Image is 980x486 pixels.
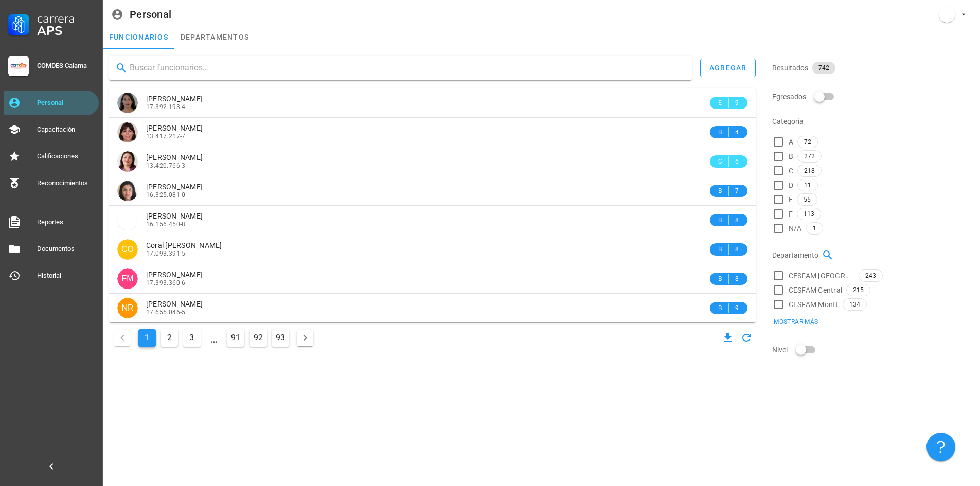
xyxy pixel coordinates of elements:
[789,285,843,295] span: CESFAM Central
[37,179,95,187] div: Reconocimientos
[716,274,724,284] span: B
[804,165,815,176] span: 218
[733,127,741,137] span: 4
[146,271,203,279] span: [PERSON_NAME]
[4,263,99,288] a: Historial
[146,153,203,161] span: [PERSON_NAME]
[733,156,741,167] span: 6
[813,223,816,234] span: 1
[146,300,203,308] span: [PERSON_NAME]
[37,152,95,160] div: Calificaciones
[789,166,793,176] span: C
[117,93,138,113] div: avatar
[37,99,95,107] div: Personal
[117,239,138,260] div: avatar
[146,221,186,228] span: 16.156.450-8
[227,329,244,347] button: Ir a la página 91
[146,133,186,140] span: 13.417.217-7
[103,25,174,49] a: funcionarios
[772,337,974,362] div: Nivel
[146,279,186,286] span: 17.393.360-6
[121,298,133,318] span: NR
[818,62,829,74] span: 742
[772,243,974,267] div: Departamento
[716,186,724,196] span: B
[789,209,793,219] span: F
[37,62,95,70] div: COMDES Calama
[272,329,289,347] button: Ir a la página 93
[772,84,974,109] div: Egresados
[789,137,793,147] span: A
[146,250,186,257] span: 17.093.391-5
[716,244,724,255] span: B
[716,98,724,108] span: E
[117,181,138,201] div: avatar
[733,98,741,108] span: 9
[146,212,203,220] span: [PERSON_NAME]
[789,194,793,205] span: E
[130,60,684,76] input: Buscar funcionarios…
[804,208,814,220] span: 113
[117,210,138,230] div: avatar
[733,303,741,313] span: 9
[174,25,255,49] a: departamentos
[146,124,203,132] span: [PERSON_NAME]
[716,215,724,225] span: B
[146,241,222,249] span: Coral [PERSON_NAME]
[250,329,267,347] button: Ir a la página 92
[767,315,825,329] button: Mostrar más
[37,218,95,226] div: Reportes
[709,64,747,72] div: agregar
[733,215,741,225] span: 8
[121,268,133,289] span: FM
[37,25,95,37] div: APS
[37,12,95,25] div: Carrera
[146,103,186,111] span: 17.392.193-4
[4,237,99,261] a: Documentos
[146,95,203,103] span: [PERSON_NAME]
[789,299,839,310] span: CESFAM Montt
[789,151,793,161] span: B
[4,117,99,142] a: Capacitación
[4,91,99,115] a: Personal
[733,244,741,255] span: 8
[772,109,974,134] div: Categoria
[716,303,724,313] span: B
[4,144,99,169] a: Calificaciones
[109,327,318,349] nav: Navegación de paginación
[804,151,815,162] span: 272
[146,191,186,199] span: 16.325.081-0
[297,330,313,346] button: Página siguiente
[716,156,724,167] span: C
[117,151,138,172] div: avatar
[37,272,95,280] div: Historial
[117,268,138,289] div: avatar
[117,122,138,142] div: avatar
[146,162,186,169] span: 13.420.766-3
[161,329,178,347] button: Ir a la página 2
[37,245,95,253] div: Documentos
[117,298,138,318] div: avatar
[789,223,802,233] span: N/A
[183,329,201,347] button: Ir a la página 3
[733,186,741,196] span: 7
[939,6,955,23] div: avatar
[121,239,134,260] span: CO
[804,194,811,205] span: 55
[716,127,724,137] span: B
[4,171,99,195] a: Reconocimientos
[865,270,876,281] span: 243
[130,9,171,20] div: Personal
[733,274,741,284] span: 8
[146,309,186,316] span: 17.655.046-5
[804,136,811,148] span: 72
[146,183,203,191] span: [PERSON_NAME]
[849,299,860,310] span: 134
[700,59,756,77] button: agregar
[138,329,156,347] button: Página actual, página 1
[206,330,222,346] span: ...
[804,179,811,191] span: 11
[4,210,99,235] a: Reportes
[853,284,864,296] span: 215
[789,271,854,281] span: CESFAM [GEOGRAPHIC_DATA]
